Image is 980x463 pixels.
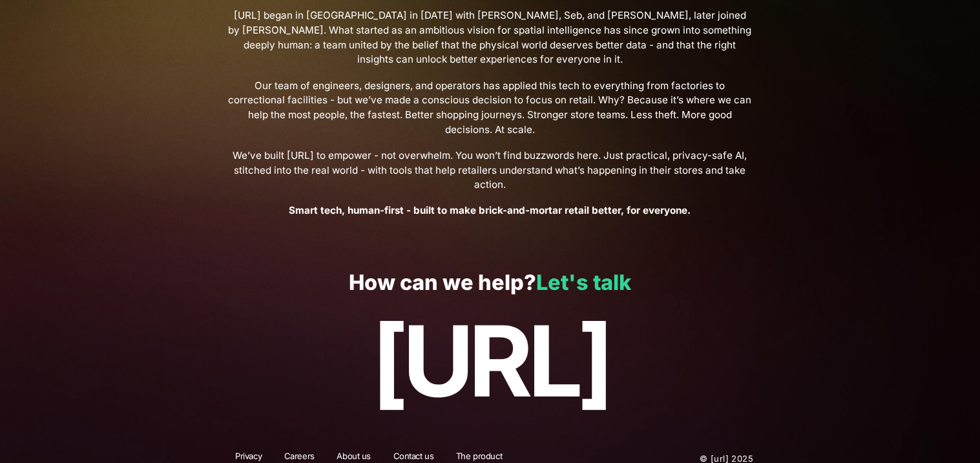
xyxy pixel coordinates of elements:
[536,270,631,295] a: Let's talk
[227,8,753,67] span: [URL] began in [GEOGRAPHIC_DATA] in [DATE] with [PERSON_NAME], Seb, and [PERSON_NAME], later join...
[28,271,952,295] p: How can we help?
[28,306,952,417] p: [URL]
[289,204,691,216] strong: Smart tech, human-first - built to make brick-and-mortar retail better, for everyone.
[227,79,753,138] span: Our team of engineers, designers, and operators has applied this tech to everything from factorie...
[227,149,753,192] span: We’ve built [URL] to empower - not overwhelm. You won’t find buzzwords here. Just practical, priv...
